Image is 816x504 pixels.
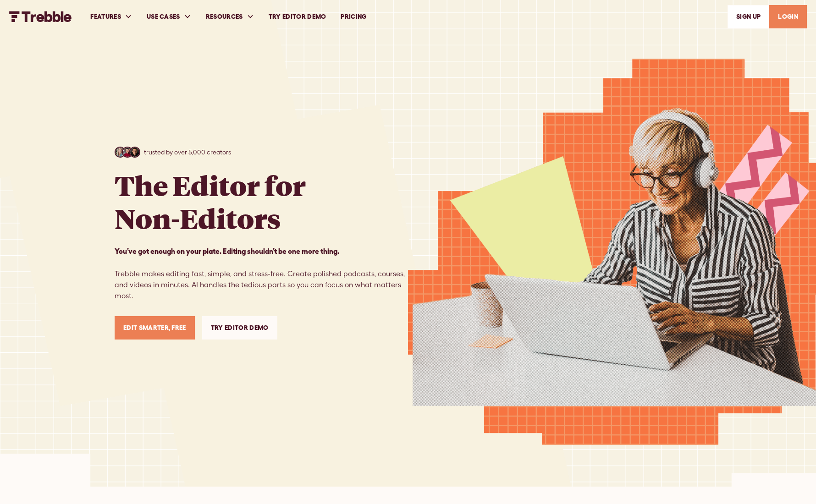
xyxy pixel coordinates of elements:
[769,5,807,28] a: LOGIN
[147,12,180,22] div: USE CASES
[115,316,195,340] a: Edit Smarter, Free
[9,11,72,22] a: home
[206,12,243,22] div: RESOURCES
[115,169,306,235] h1: The Editor for Non-Editors
[90,12,121,22] div: FEATURES
[198,1,261,33] div: RESOURCES
[202,316,277,340] a: Try Editor Demo
[115,247,339,255] strong: You’ve got enough on your plate. Editing shouldn’t be one more thing. ‍
[144,148,231,157] p: trusted by over 5,000 creators
[139,1,198,33] div: USE CASES
[728,5,769,28] a: SIGn UP
[115,246,408,301] p: Trebble makes editing fast, simple, and stress-free. Create polished podcasts, courses, and video...
[333,1,374,33] a: PRICING
[261,1,334,33] a: Try Editor Demo
[83,1,139,33] div: FEATURES
[9,11,72,22] img: Trebble FM Logo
